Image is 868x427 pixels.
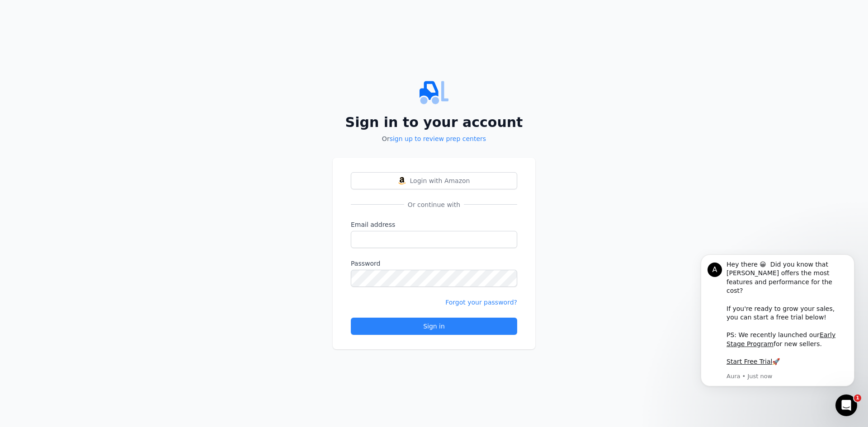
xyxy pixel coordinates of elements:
[687,249,868,403] iframe: Intercom notifications message
[351,259,517,268] label: Password
[445,299,517,306] a: Forgot your password?
[351,220,517,229] label: Email address
[404,200,464,209] span: Or continue with
[351,172,517,189] button: Login with AmazonLogin with Amazon
[333,134,535,143] p: Or
[390,135,486,142] a: sign up to review prep centers
[854,394,861,402] span: 1
[359,322,509,331] div: Sign in
[835,394,857,416] iframe: Intercom live chat
[333,78,535,107] img: PrepCenter
[410,176,470,185] span: Login with Amazon
[351,318,517,335] button: Sign in
[333,114,535,131] h2: Sign in to your account
[398,177,406,184] img: Login with Amazon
